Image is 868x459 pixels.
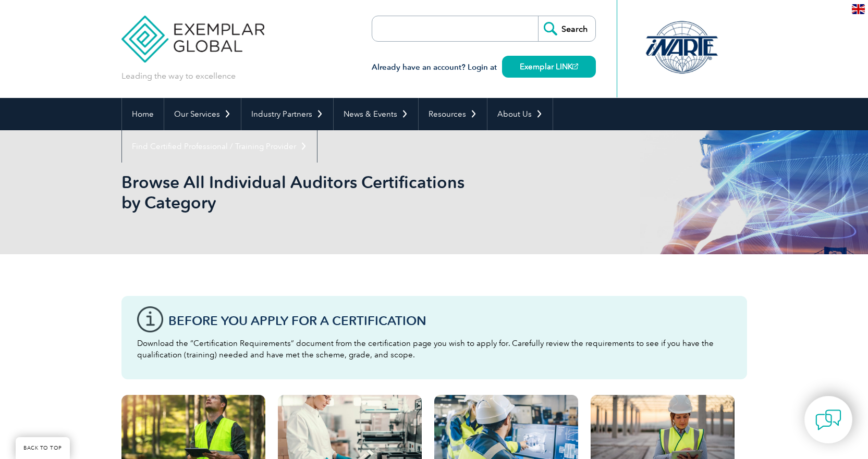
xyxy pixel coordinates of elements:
h3: Before You Apply For a Certification [168,314,731,327]
img: contact-chat.png [815,407,841,433]
h1: Browse All Individual Auditors Certifications by Category [121,172,522,213]
p: Leading the way to excellence [121,70,236,82]
a: Industry Partners [241,98,333,130]
a: BACK TO TOP [16,437,70,459]
img: open_square.png [572,64,578,69]
a: Exemplar LINK [502,56,596,78]
a: Resources [419,98,487,130]
h3: Already have an account? Login at [372,61,596,74]
a: Home [122,98,164,130]
a: News & Events [334,98,418,130]
input: Search [538,16,595,41]
p: Download the “Certification Requirements” document from the certification page you wish to apply ... [137,338,731,361]
img: en [852,4,865,14]
a: Our Services [164,98,241,130]
a: About Us [487,98,553,130]
a: Find Certified Professional / Training Provider [122,130,317,163]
